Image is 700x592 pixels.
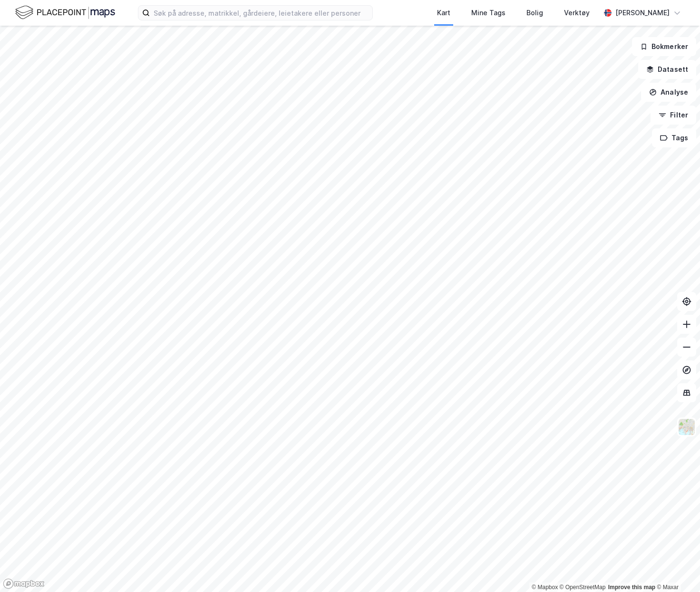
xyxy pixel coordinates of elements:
img: logo.f888ab2527a4732fd821a326f86c7f29.svg [15,4,115,21]
iframe: Chat Widget [652,546,700,592]
div: Verktøy [564,7,590,19]
input: Søk på adresse, matrikkel, gårdeiere, leietakere eller personer [150,6,372,20]
div: [PERSON_NAME] [615,7,670,19]
div: Bolig [526,7,543,19]
div: Kart [437,7,450,19]
div: Mine Tags [471,7,506,19]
